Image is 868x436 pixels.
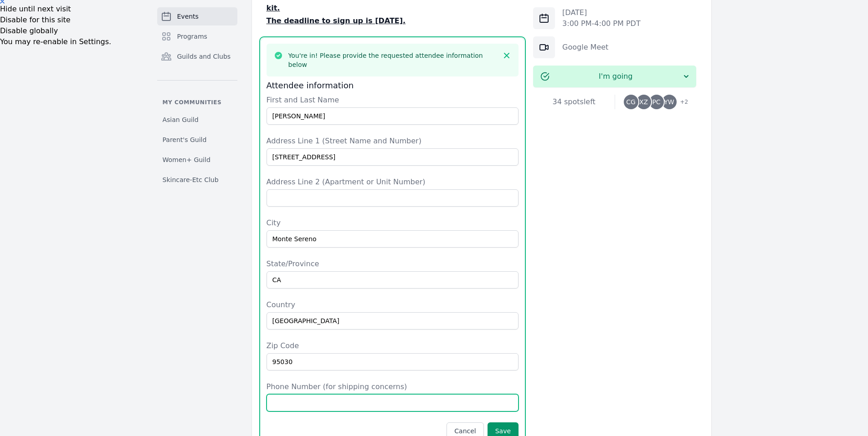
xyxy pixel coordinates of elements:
[533,96,615,107] div: 34 spots left
[267,299,519,310] label: Country
[267,80,519,91] h3: Attendee information
[157,99,237,106] p: My communities
[267,218,519,228] label: City
[267,136,519,147] label: Address Line 1 (Street Name and Number)
[163,135,207,144] span: Parent's Guild
[664,99,674,105] span: YW
[562,18,641,29] p: 3:00 PM - 4:00 PM PDT
[177,52,231,61] span: Guilds and Clubs
[652,99,660,105] span: PC
[675,96,688,109] span: + 2
[157,47,237,66] a: Guilds and Clubs
[157,152,237,168] a: Women+ Guild
[157,172,237,188] a: Skincare-Etc Club
[550,71,682,82] span: I'm going
[157,132,237,148] a: Parent's Guild
[163,115,199,124] span: Asian Guild
[626,99,636,105] span: CG
[157,7,237,188] nav: Sidebar
[163,175,219,184] span: Skincare-Etc Club
[177,12,199,21] span: Events
[163,155,211,164] span: Women+ Guild
[267,16,406,25] u: The deadline to sign up is [DATE].
[288,51,497,69] h3: You're in! Please provide the requested attendee information below
[157,112,237,128] a: Asian Guild
[267,381,519,392] label: Phone Number (for shipping concerns)
[639,99,648,105] span: XZ
[533,66,696,87] button: I'm going
[267,259,519,269] label: State/Province
[267,177,519,188] label: Address Line 2 (Apartment or Unit Number)
[177,32,207,41] span: Programs
[562,43,608,51] a: Google Meet
[157,27,237,46] a: Programs
[267,340,519,351] label: Zip Code
[562,7,641,18] p: [DATE]
[157,7,237,25] a: Events
[267,95,519,106] label: First and Last Name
